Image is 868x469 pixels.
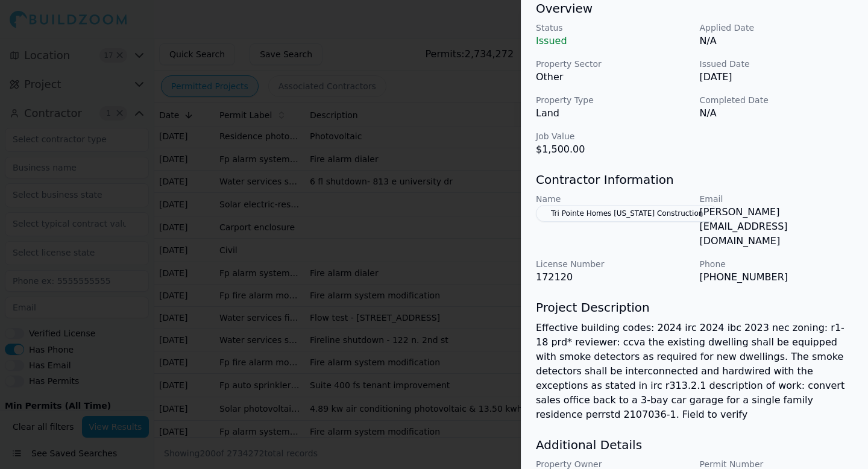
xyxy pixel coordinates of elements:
p: Issued Date [700,58,854,70]
p: [PHONE_NUMBER] [700,270,854,285]
p: Property Sector [536,58,690,70]
p: Phone [700,258,854,270]
p: $1,500.00 [536,142,690,157]
p: [DATE] [700,70,854,84]
p: License Number [536,258,690,270]
p: Other [536,70,690,84]
p: N/A [700,34,854,48]
p: Completed Date [700,94,854,106]
button: Tri Pointe Homes [US_STATE] Construction [536,205,718,222]
p: Applied Date [700,22,854,34]
p: Effective building codes: 2024 irc 2024 ibc 2023 nec zoning: r1-18 prd* reviewer: ccva the existi... [536,321,854,422]
h3: Contractor Information [536,171,854,188]
p: Name [536,193,690,205]
p: Issued [536,34,690,48]
p: Email [700,193,854,205]
p: Property Type [536,94,690,106]
h3: Project Description [536,299,854,316]
p: Job Value [536,130,690,142]
p: N/A [700,106,854,121]
h3: Additional Details [536,436,854,453]
p: Status [536,22,690,34]
p: 172120 [536,270,690,285]
p: Land [536,106,690,121]
p: [PERSON_NAME][EMAIL_ADDRESS][DOMAIN_NAME] [700,205,854,248]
